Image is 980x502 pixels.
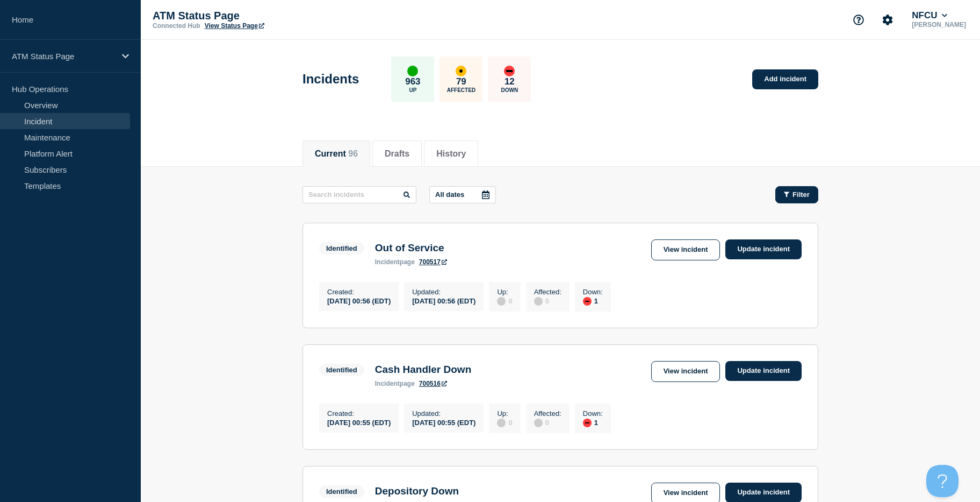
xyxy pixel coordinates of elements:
[876,9,899,31] button: Account settings
[926,465,959,497] iframe: Help Scout Beacon - Open
[375,242,447,254] h3: Out of Service
[375,258,400,266] span: incident
[583,409,603,418] p: Down :
[327,409,391,418] p: Created :
[456,76,466,87] p: 79
[375,485,459,497] h3: Depository Down
[456,66,466,76] div: affected
[302,186,416,203] input: Search incidents
[412,409,475,418] p: Updated :
[327,288,391,296] p: Created :
[436,149,466,159] button: History
[504,66,515,76] div: down
[752,69,818,89] a: Add incident
[12,52,115,61] p: ATM Status Page
[302,72,359,87] h1: Incidents
[409,87,416,93] p: Up
[348,149,358,158] span: 96
[319,485,364,498] span: Identified
[534,418,561,427] div: 0
[583,297,592,306] div: down
[501,87,518,93] p: Down
[205,22,264,30] a: View Status Page
[534,419,543,427] div: disabled
[725,239,802,259] a: Update incident
[319,364,364,376] span: Identified
[651,361,720,382] a: View incident
[319,242,364,254] span: Identified
[153,22,200,30] p: Connected Hub
[497,419,506,427] div: disabled
[534,288,561,296] p: Affected :
[497,418,512,427] div: 0
[327,418,391,427] div: [DATE] 00:55 (EDT)
[385,149,409,159] button: Drafts
[534,296,561,306] div: 0
[497,409,512,418] p: Up :
[412,296,475,305] div: [DATE] 00:56 (EDT)
[407,66,418,76] div: up
[583,296,603,306] div: 1
[583,419,592,427] div: down
[497,296,512,306] div: 0
[375,380,400,387] span: incident
[534,409,561,418] p: Affected :
[910,10,949,21] button: NFCU
[792,190,810,199] span: Filter
[375,364,471,376] h3: Cash Handler Down
[327,296,391,305] div: [DATE] 00:56 (EDT)
[375,258,415,266] p: page
[910,21,968,29] p: [PERSON_NAME]
[447,87,475,93] p: Affected
[505,76,515,87] p: 12
[412,288,475,296] p: Updated :
[412,418,475,427] div: [DATE] 00:55 (EDT)
[583,418,603,427] div: 1
[405,76,420,87] p: 963
[497,297,506,306] div: disabled
[583,288,603,296] p: Down :
[435,190,464,199] p: All dates
[429,186,496,203] button: All dates
[847,9,870,31] button: Support
[315,149,358,159] button: Current 96
[497,288,512,296] p: Up :
[375,380,415,387] p: page
[651,239,720,260] a: View incident
[775,186,818,203] button: Filter
[153,10,367,22] p: ATM Status Page
[419,258,447,266] a: 700517
[534,297,543,306] div: disabled
[725,361,802,381] a: Update incident
[419,380,447,387] a: 700516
